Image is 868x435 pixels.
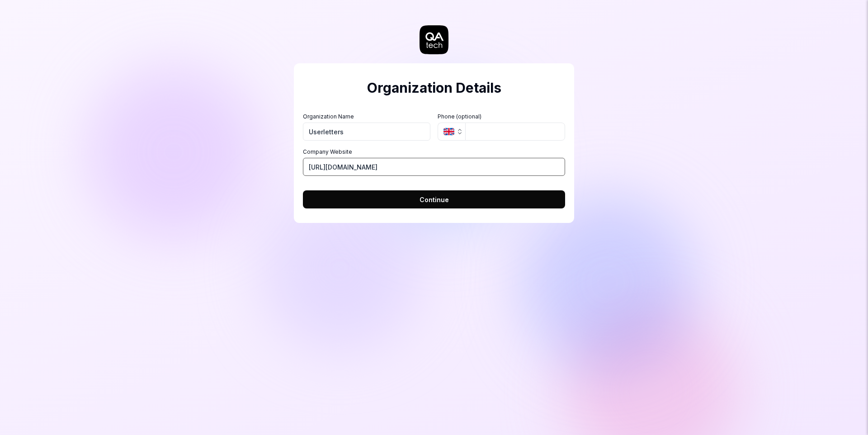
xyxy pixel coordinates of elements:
label: Organization Name [303,113,430,121]
h2: Organization Details [303,78,565,98]
span: Continue [420,195,449,204]
button: Continue [303,190,565,208]
label: Company Website [303,148,565,156]
input: https:// [303,158,565,176]
label: Phone (optional) [438,113,565,121]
